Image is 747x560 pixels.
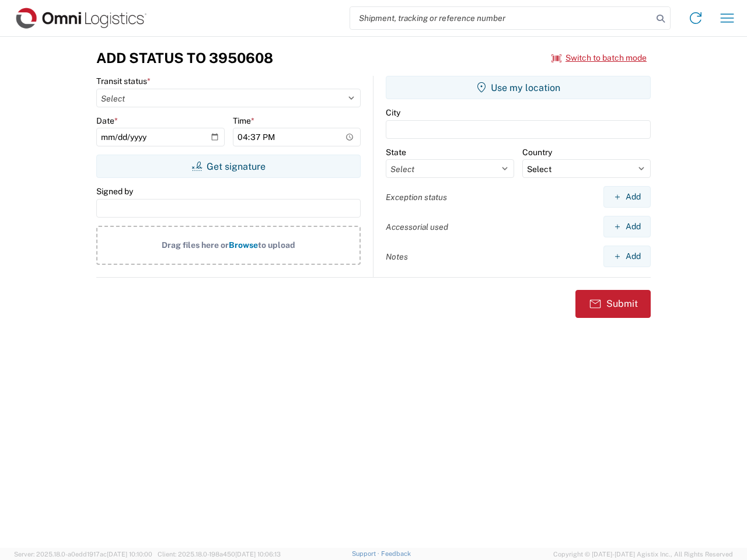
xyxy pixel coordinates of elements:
[381,550,411,557] a: Feedback
[352,550,381,557] a: Support
[96,186,133,197] label: Signed by
[96,116,118,126] label: Date
[162,240,229,250] span: Drag files here or
[386,76,651,99] button: Use my location
[553,549,733,559] span: Copyright © [DATE]-[DATE] Agistix Inc., All Rights Reserved
[386,192,447,202] label: Exception status
[158,551,281,558] span: Client: 2025.18.0-198a450
[522,147,552,157] label: Country
[603,216,651,237] button: Add
[14,551,152,558] span: Server: 2025.18.0-a0edd1917ac
[386,147,406,157] label: State
[233,116,254,126] label: Time
[603,246,651,267] button: Add
[551,48,647,68] button: Switch to batch mode
[575,290,651,318] button: Submit
[96,155,361,178] button: Get signature
[229,240,258,250] span: Browse
[603,186,651,208] button: Add
[96,50,273,66] h3: Add Status to 3950608
[235,551,281,558] span: [DATE] 10:06:13
[96,76,151,86] label: Transit status
[107,551,152,558] span: [DATE] 10:10:00
[386,222,448,232] label: Accessorial used
[258,240,295,250] span: to upload
[386,251,408,262] label: Notes
[386,107,400,118] label: City
[350,7,652,29] input: Shipment, tracking or reference number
